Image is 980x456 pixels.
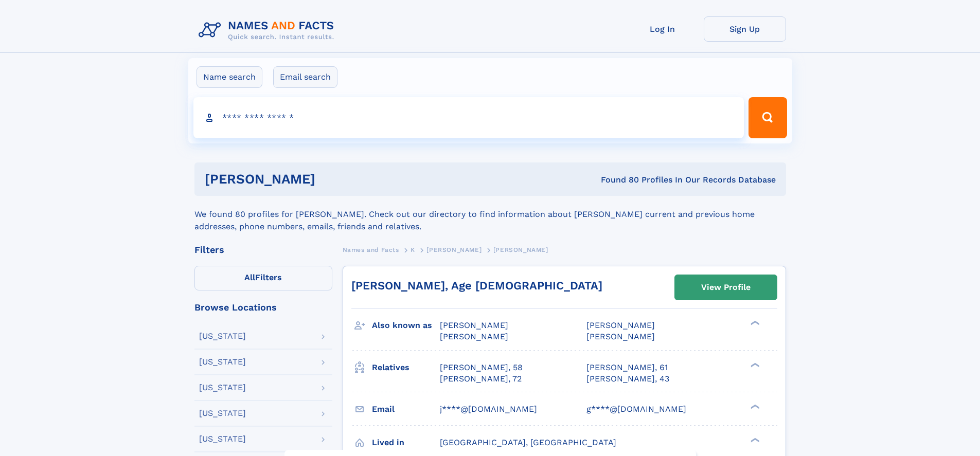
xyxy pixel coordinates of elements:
[749,97,787,138] button: Search Button
[748,361,760,368] div: ❯
[372,400,440,418] h3: Email
[199,384,246,392] div: [US_STATE]
[426,243,482,256] a: [PERSON_NAME]
[493,246,548,253] span: [PERSON_NAME]
[372,317,440,334] h3: Also known as
[704,16,786,42] a: Sign Up
[194,245,332,254] div: Filters
[748,436,760,443] div: ❯
[748,320,760,326] div: ❯
[440,320,508,330] span: [PERSON_NAME]
[194,16,343,44] img: Logo Names and Facts
[244,272,255,282] span: All
[194,303,332,312] div: Browse Locations
[343,243,399,256] a: Names and Facts
[426,246,482,253] span: [PERSON_NAME]
[411,246,415,253] span: K
[458,174,776,186] div: Found 80 Profiles In Our Records Database
[701,276,751,299] div: View Profile
[273,66,337,88] label: Email search
[440,437,616,447] span: [GEOGRAPHIC_DATA], [GEOGRAPHIC_DATA]
[586,362,668,373] a: [PERSON_NAME], 61
[197,66,262,88] label: Name search
[586,373,669,385] a: [PERSON_NAME], 43
[621,16,704,42] a: Log In
[205,173,458,186] h1: [PERSON_NAME]
[586,320,655,330] span: [PERSON_NAME]
[440,332,508,341] span: [PERSON_NAME]
[748,403,760,410] div: ❯
[411,243,415,256] a: K
[372,359,440,376] h3: Relatives
[194,266,332,290] label: Filters
[440,373,522,385] a: [PERSON_NAME], 72
[199,332,246,340] div: [US_STATE]
[351,279,602,292] a: [PERSON_NAME], Age [DEMOGRAPHIC_DATA]
[372,434,440,451] h3: Lived in
[194,196,786,233] div: We found 80 profiles for [PERSON_NAME]. Check out our directory to find information about [PERSON...
[199,435,246,443] div: [US_STATE]
[440,362,523,373] a: [PERSON_NAME], 58
[199,409,246,417] div: [US_STATE]
[199,358,246,366] div: [US_STATE]
[675,275,777,300] a: View Profile
[193,97,744,138] input: search input
[586,332,655,341] span: [PERSON_NAME]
